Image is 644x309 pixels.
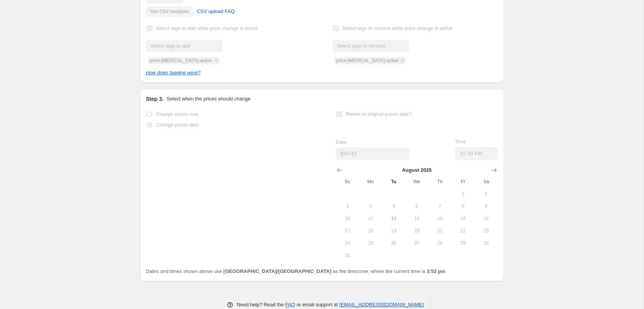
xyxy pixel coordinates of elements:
[223,268,331,274] b: [GEOGRAPHIC_DATA]/[GEOGRAPHIC_DATA]
[382,225,405,237] button: Tuesday August 19 2025
[146,95,164,103] h2: Step 3.
[452,200,475,212] button: Friday August 8 2025
[408,240,425,246] span: 27
[336,176,359,188] th: Sunday
[452,188,475,200] button: Friday August 1 2025
[431,179,448,185] span: Th
[475,225,498,237] button: Saturday August 23 2025
[382,237,405,249] button: Tuesday August 26 2025
[455,228,472,234] span: 22
[156,122,199,128] span: Change prices later
[455,139,466,145] span: Time
[408,215,425,222] span: 13
[475,200,498,212] button: Saturday August 9 2025
[455,179,472,185] span: Fr
[427,268,445,274] b: 3:52 pm
[362,203,379,209] span: 4
[405,200,428,212] button: Wednesday August 6 2025
[428,212,451,225] button: Thursday August 14 2025
[478,228,495,234] span: 23
[385,228,402,234] span: 19
[455,191,472,197] span: 1
[285,302,295,307] a: FAQ
[332,40,409,52] input: Select tags to remove
[237,302,286,307] span: Need help? Read the
[405,212,428,225] button: Wednesday August 13 2025
[295,302,339,307] span: or email support at
[336,148,409,160] input: 8/12/2025
[452,212,475,225] button: Friday August 15 2025
[359,212,382,225] button: Monday August 11 2025
[475,212,498,225] button: Saturday August 16 2025
[156,111,199,117] span: Change prices now
[359,237,382,249] button: Monday August 25 2025
[452,176,475,188] th: Friday
[475,176,498,188] th: Saturday
[336,200,359,212] button: Sunday August 3 2025
[489,165,499,176] button: Show next month, September 2025
[146,268,446,274] span: Dates and times shown above use as the timezone, where the current time is
[339,215,356,222] span: 10
[362,240,379,246] span: 25
[428,225,451,237] button: Thursday August 21 2025
[339,228,356,234] span: 17
[359,176,382,188] th: Monday
[385,215,402,222] span: 12
[382,200,405,212] button: Tuesday August 5 2025
[385,203,402,209] span: 5
[192,5,239,18] a: CSV upload FAQ
[475,237,498,249] button: Saturday August 30 2025
[455,147,498,160] input: 12:00
[339,203,356,209] span: 3
[428,176,451,188] th: Thursday
[405,237,428,249] button: Wednesday August 27 2025
[431,240,448,246] span: 28
[408,228,425,234] span: 20
[382,212,405,225] button: Today Tuesday August 12 2025
[431,203,448,209] span: 7
[339,240,356,246] span: 24
[146,40,223,52] input: Select tags to add
[336,225,359,237] button: Sunday August 17 2025
[408,203,425,209] span: 6
[431,228,448,234] span: 21
[428,237,451,249] button: Thursday August 28 2025
[382,176,405,188] th: Tuesday
[478,215,495,222] span: 16
[455,215,472,222] span: 15
[359,200,382,212] button: Monday August 4 2025
[336,139,346,145] span: Date
[336,237,359,249] button: Sunday August 24 2025
[478,203,495,209] span: 9
[478,179,495,185] span: Sa
[362,228,379,234] span: 18
[431,215,448,222] span: 14
[146,70,200,76] a: How does tagging work?
[339,252,356,258] span: 31
[197,8,235,15] span: CSV upload FAQ
[475,188,498,200] button: Saturday August 2 2025
[334,165,345,176] button: Show previous month, July 2025
[359,225,382,237] button: Monday August 18 2025
[362,179,379,185] span: Mo
[339,302,424,307] a: [EMAIL_ADDRESS][DOMAIN_NAME]
[336,249,359,261] button: Sunday August 31 2025
[452,237,475,249] button: Friday August 29 2025
[346,111,412,117] span: Revert to original prices later?
[166,95,250,103] p: Select when the prices should change
[339,179,356,185] span: Su
[385,179,402,185] span: Tu
[408,179,425,185] span: We
[478,191,495,197] span: 2
[455,203,472,209] span: 8
[478,240,495,246] span: 30
[362,215,379,222] span: 11
[405,176,428,188] th: Wednesday
[455,240,472,246] span: 29
[156,25,258,31] span: Select tags to add while price change is active
[428,200,451,212] button: Thursday August 7 2025
[342,25,453,31] span: Select tags to remove while price change is active
[336,212,359,225] button: Sunday August 10 2025
[385,240,402,246] span: 26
